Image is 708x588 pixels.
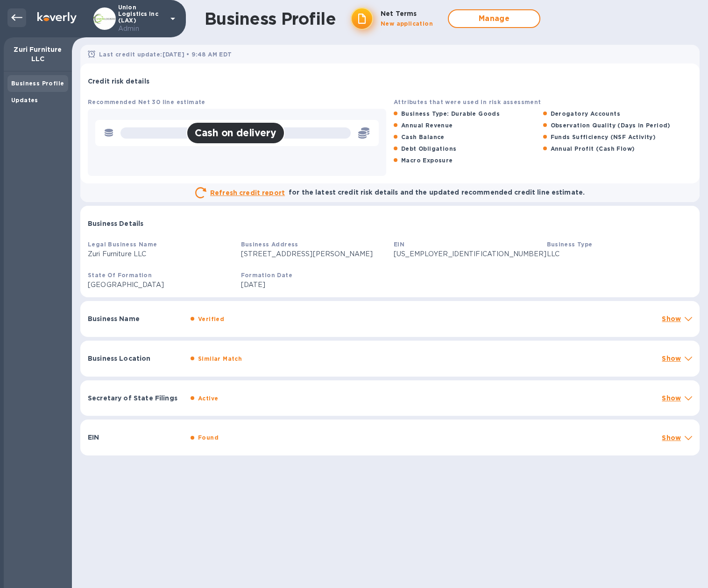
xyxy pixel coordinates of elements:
b: Updates [11,97,38,104]
div: EINFoundShow [80,420,700,455]
b: EIN [394,241,404,248]
b: Verified [198,315,224,322]
b: Recommended Net 30 line estimate [88,98,205,105]
div: Secretary of State FilingsActiveShow [80,380,700,416]
u: Refresh credit report [210,189,285,196]
p: Admin [118,24,165,34]
b: Macro Exposure [401,157,453,164]
p: EIN [88,433,183,442]
b: Debt Obligations [401,145,456,152]
p: Show [662,393,681,403]
b: Active [198,395,218,402]
div: Business LocationSimilar MatchShow [80,341,700,377]
img: Logo [37,12,77,23]
p: [DATE] [241,280,387,290]
p: Business Details [88,219,183,228]
button: Manage [448,9,540,28]
b: Last credit update: [DATE] • 9:48 AM EDT [99,51,232,58]
p: Show [662,354,681,363]
b: Similar Match [198,355,242,362]
b: Business Profile [11,80,64,87]
b: Derogatory Accounts [551,110,621,117]
b: Cash Balance [401,133,445,140]
b: State Of Formation [88,272,152,279]
span: Manage [456,13,532,24]
b: Attributes that were used in risk assessment [394,98,541,105]
p: Show [662,433,681,442]
p: [GEOGRAPHIC_DATA] [88,280,234,290]
p: Business Location [88,354,183,363]
b: Annual Revenue [401,122,453,129]
p: Show [662,314,681,323]
p: Zuri Furniture LLC [88,249,234,259]
b: Business Type: Durable Goods [401,110,500,117]
b: Business Address [241,241,298,248]
p: LLC [547,249,693,259]
b: for the latest credit risk details and the updated recommended credit line estimate. [289,189,585,196]
b: Observation Quality (Days in Period) [551,122,671,129]
b: Formation Date [241,272,293,279]
p: Union Logistics Inc (LAX) [118,4,165,34]
b: Found [198,434,219,441]
b: Annual Profit (Cash Flow) [551,145,635,152]
div: Business Details [80,206,700,236]
p: [STREET_ADDRESS][PERSON_NAME] [241,249,387,259]
h1: Business Profile [205,9,336,28]
b: Funds Sufficiency (NSF Activity) [551,133,656,140]
div: Business NameVerifiedShow [80,301,700,337]
b: Business Type [547,241,593,248]
div: Credit risk details [80,63,700,93]
h2: Cash on delivery [195,127,276,139]
b: Legal Business Name [88,241,157,248]
p: [US_EMPLOYER_IDENTIFICATION_NUMBER] [394,249,539,259]
p: Zuri Furniture LLC [11,45,64,63]
p: Business Name [88,314,183,323]
p: Secretary of State Filings [88,393,183,403]
p: Credit risk details [88,77,183,86]
b: Net Terms [381,10,417,17]
b: New application [381,20,433,27]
